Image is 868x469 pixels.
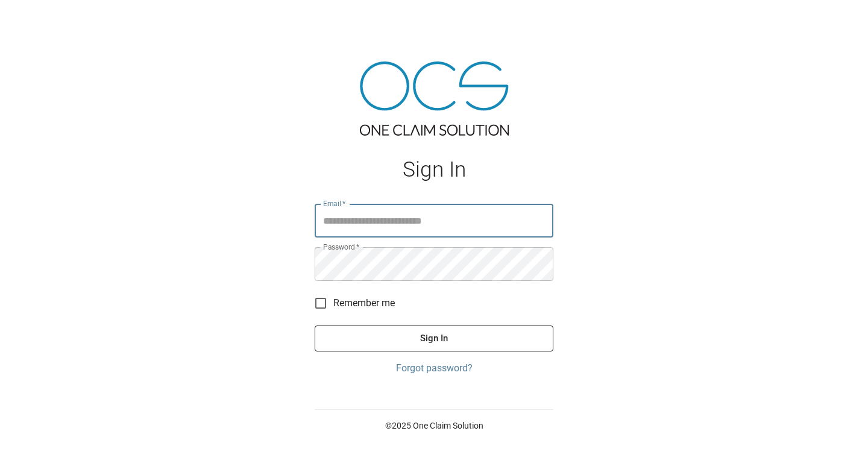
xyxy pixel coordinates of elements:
button: Sign In [315,326,553,351]
img: ocs-logo-tra.png [360,61,509,136]
span: Remember me [333,296,395,310]
label: Password [323,242,359,252]
img: ocs-logo-white-transparent.png [14,7,63,31]
label: Email [323,198,346,209]
h1: Sign In [315,157,553,182]
p: © 2025 One Claim Solution [315,420,553,432]
a: Forgot password? [315,361,553,376]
